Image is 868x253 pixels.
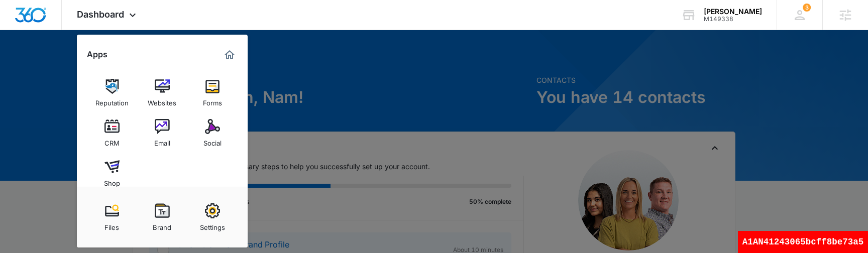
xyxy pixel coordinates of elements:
[95,94,129,107] div: Reputation
[143,74,181,112] a: Websites
[143,114,181,152] a: Email
[77,9,124,20] span: Dashboard
[203,94,222,107] div: Forms
[154,134,170,147] div: Email
[193,114,232,152] a: Social
[93,114,131,152] a: CRM
[803,4,811,12] div: notifications count
[153,218,171,231] div: Brand
[193,198,232,236] a: Settings
[148,94,176,107] div: Websites
[93,154,131,192] a: Shop
[222,47,238,63] a: Marketing 360® Dashboard
[104,134,120,147] div: CRM
[704,16,762,23] div: account id
[803,4,811,12] span: 3
[203,134,222,147] div: Social
[200,218,225,231] div: Settings
[104,218,119,231] div: Files
[87,50,107,59] h2: Apps
[104,174,120,187] div: Shop
[93,74,131,112] a: Reputation
[738,231,868,253] div: A1AN41243065bcff8be73a5
[193,74,232,112] a: Forms
[143,198,181,236] a: Brand
[704,8,762,16] div: account name
[93,198,131,236] a: Files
